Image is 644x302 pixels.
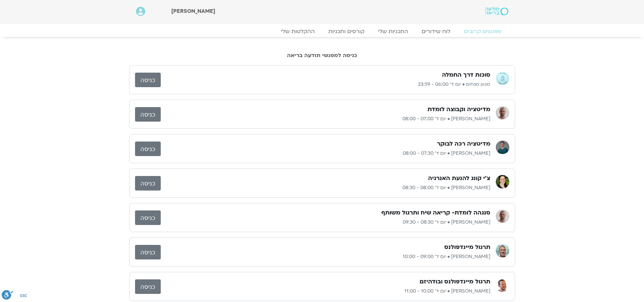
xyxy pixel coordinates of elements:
a: לוח שידורים [415,28,457,35]
a: כניסה [135,176,161,191]
a: כניסה [135,245,161,259]
p: [PERSON_NAME] • יום ד׳ 07:30 - 08:00 [161,149,490,157]
p: [PERSON_NAME] • יום ד׳ 10:00 - 11:00 [161,287,490,295]
a: קורסים ותכניות [321,28,371,35]
img: ניב אידלמן [496,244,509,257]
img: דקל קנטי [496,106,509,120]
p: [PERSON_NAME] • יום ד׳ 08:00 - 08:30 [161,184,490,192]
img: רונית מלכין [496,175,509,188]
span: [PERSON_NAME] [171,7,215,15]
img: דקל קנטי [496,209,509,223]
h3: תרגול מיינדפולנס [444,243,490,251]
a: מפגשים קרובים [457,28,508,35]
a: כניסה [135,73,161,87]
a: כניסה [135,210,161,225]
a: כניסה [135,107,161,122]
p: מגוון מנחים • יום ד׳ 06:00 - 23:59 [161,80,490,89]
a: ההקלטות שלי [274,28,321,35]
h3: מדיטציה וקבוצה לומדת [427,105,490,114]
img: אורי דאובר [496,141,509,154]
p: [PERSON_NAME] • יום ד׳ 09:00 - 10:00 [161,253,490,261]
p: [PERSON_NAME] • יום ד׳ 07:00 - 08:00 [161,115,490,123]
h3: סנגהה לומדת- קריאה שיח ותרגול משותף [381,209,490,217]
img: רון כהנא [496,278,509,292]
h2: כניסה למפגשי תודעה בריאה [129,52,515,58]
h3: תרגול מיינדפולנס ובודהיזם [420,278,490,286]
p: [PERSON_NAME] • יום ד׳ 08:30 - 09:30 [161,218,490,226]
h3: צ'י קונג להנעת האנרגיה [428,174,490,182]
a: התכניות שלי [371,28,415,35]
img: מגוון מנחים [496,72,509,85]
nav: Menu [136,28,508,35]
h3: סוכות דרך החמלה [442,71,490,79]
h3: מדיטציה רכה לבוקר [437,140,490,148]
a: כניסה [135,279,161,294]
a: כניסה [135,142,161,156]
